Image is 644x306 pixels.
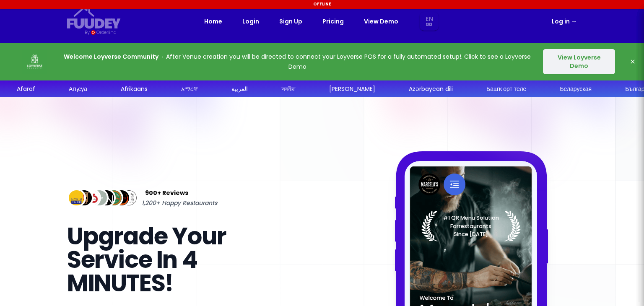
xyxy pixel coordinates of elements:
a: Log in [552,16,577,26]
div: [PERSON_NAME] [329,85,375,93]
div: Afaraf [17,85,35,93]
p: After Venue creation you will be directed to connect your Loyverse POS for a fully automated setu... [64,52,531,72]
div: Аҧсуа [69,85,87,93]
button: View Loyverse Demo [543,49,615,74]
span: Upgrade Your Service In 4 MINUTES! [67,220,226,300]
img: Review Img [75,189,93,207]
svg: {/* Added fill="currentColor" here */} {/* This rectangle defines the background. Its explicit fi... [67,7,121,29]
div: Afrikaans [121,85,148,93]
img: Review Img [119,189,138,207]
img: Laurel [421,210,521,241]
span: → [571,17,577,26]
img: Review Img [90,189,109,207]
img: Review Img [97,189,116,207]
div: Orderlina [96,29,116,36]
span: 1,200+ Happy Restaurants [142,198,217,208]
strong: Welcome Loyverse Community [64,52,158,61]
img: Review Img [82,189,101,207]
div: العربية [231,85,248,93]
div: Offline [1,1,643,7]
img: Review Img [105,189,124,207]
img: Review Img [67,189,86,207]
a: Home [204,16,222,26]
div: Башҡорт теле [486,85,526,93]
div: Azərbaycan dili [409,85,453,93]
a: Login [242,16,259,26]
a: Sign Up [279,16,302,26]
div: By [85,29,89,36]
span: 900+ Reviews [145,188,188,198]
img: Review Img [112,189,131,207]
div: অসমীয়া [281,85,296,93]
div: አማርኛ [181,85,198,93]
a: Pricing [322,16,344,26]
div: Беларуская [560,85,592,93]
a: View Demo [364,16,398,26]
